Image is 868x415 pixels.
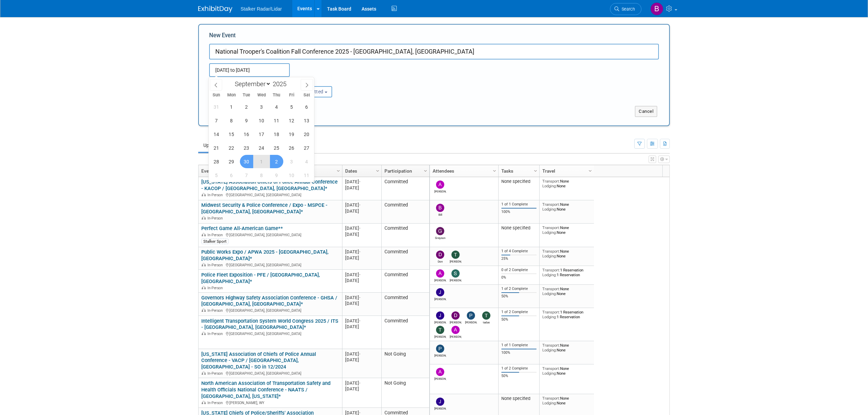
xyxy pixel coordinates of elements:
[542,396,592,406] div: None None
[436,288,444,296] img: Jacob Boyle
[423,168,428,174] span: Column Settings
[451,326,460,334] img: adam holland
[201,351,316,370] a: [US_STATE] Association of Chiefs of Police Annual Conference - VACP / [GEOGRAPHIC_DATA], [GEOGRAP...
[359,179,361,184] span: -
[542,230,557,235] span: Lodging:
[542,371,557,376] span: Lodging:
[542,396,560,401] span: Transport:
[374,165,382,175] a: Column Settings
[345,249,378,255] div: [DATE]
[207,216,225,220] span: In-Person
[241,6,282,12] span: Stalker Radar/Lidar
[240,114,253,127] span: September 9, 2025
[436,269,444,278] img: adam holland
[542,225,560,230] span: Transport:
[202,216,206,219] img: In-Person Event
[201,225,283,231] a: Perfect Game All-American Game**
[491,165,499,175] a: Column Settings
[542,272,557,277] span: Lodging:
[492,168,497,174] span: Column Settings
[225,128,238,141] span: September 15, 2025
[300,128,313,141] span: September 20, 2025
[209,44,659,59] input: Name of Trade Show / Conference
[207,332,225,336] span: In-Person
[207,371,225,376] span: In-Person
[201,202,327,215] a: Midwest Security & Police Conference / Expo - MSPCE - [GEOGRAPHIC_DATA], [GEOGRAPHIC_DATA]*
[533,168,538,174] span: Column Settings
[542,249,560,254] span: Transport:
[270,100,283,113] span: September 4, 2025
[201,318,338,331] a: Intelligent Transportation System World Congress 2025 / ITS - [GEOGRAPHIC_DATA], [GEOGRAPHIC_DATA]*
[207,263,225,267] span: In-Person
[501,286,537,291] div: 1 of 2 Complete
[201,307,339,313] div: [GEOGRAPHIC_DATA], [GEOGRAPHIC_DATA]
[434,353,446,357] div: Patrick Fagan
[285,128,298,141] span: September 19, 2025
[436,345,444,353] img: Patrick Fagan
[207,401,225,405] span: In-Person
[542,348,557,352] span: Lodging:
[436,398,444,406] img: Jacob Boyle
[202,332,206,335] img: In-Person Event
[345,272,378,278] div: [DATE]
[345,278,378,283] div: [DATE]
[587,168,593,174] span: Column Settings
[482,311,490,320] img: tadas eikinas
[436,251,444,259] img: Don Horen
[434,376,446,380] div: Andrew Davis
[375,168,380,174] span: Column Settings
[465,320,477,324] div: Paul Nichols
[451,311,460,320] img: David Schmidt
[501,396,537,401] div: None specified
[202,263,206,266] img: In-Person Event
[501,256,537,261] div: 25%
[381,247,429,270] td: Committed
[542,343,560,348] span: Transport:
[467,311,475,320] img: Paul Nichols
[542,254,557,258] span: Lodging:
[285,100,298,113] span: September 5, 2025
[198,6,232,13] img: ExhibitDay
[207,193,225,197] span: In-Person
[542,268,592,278] div: 1 Reservation 1 Reservation
[434,259,446,263] div: Don Horen
[542,286,560,291] span: Transport:
[269,93,284,97] span: Thu
[285,114,298,127] span: September 12, 2025
[501,202,537,207] div: 1 of 1 Complete
[210,114,223,127] span: September 7, 2025
[542,202,592,212] div: None None
[299,93,314,97] span: Sat
[335,165,342,175] a: Column Settings
[434,406,446,410] div: Jacob Boyle
[255,100,268,113] span: September 3, 2025
[436,311,444,320] img: John Kestel
[501,179,537,184] div: None specified
[232,80,271,88] select: Month
[434,278,446,282] div: adam holland
[381,200,429,224] td: Committed
[635,106,657,117] button: Cancel
[207,286,225,290] span: In-Person
[284,93,299,97] span: Fri
[501,165,535,177] a: Tasks
[542,310,560,314] span: Transport:
[381,316,429,349] td: Committed
[422,165,430,175] a: Column Settings
[501,310,537,314] div: 1 of 2 Complete
[501,210,537,214] div: 100%
[240,100,253,113] span: September 2, 2025
[210,128,223,141] span: September 14, 2025
[207,308,225,313] span: In-Person
[202,401,206,404] img: In-Person Event
[542,366,592,376] div: None None
[542,249,592,259] div: None None
[255,169,268,182] span: October 8, 2025
[501,275,537,280] div: 0%
[210,155,223,168] span: September 28, 2025
[436,368,444,376] img: Andrew Davis
[201,165,338,177] a: Event
[610,3,641,15] a: Search
[436,227,444,235] img: Greyson Jenista
[345,185,378,191] div: [DATE]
